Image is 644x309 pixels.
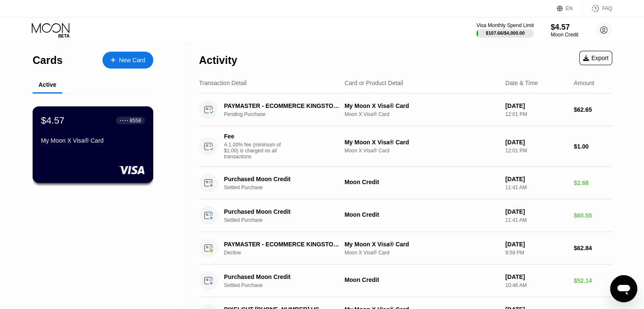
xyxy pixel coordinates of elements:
div: EN [566,6,573,11]
div: Moon Credit [345,211,499,218]
div: [DATE] [505,102,567,109]
div: $65.55 [574,212,612,219]
iframe: Button to launch messaging window, conversation in progress [610,275,637,302]
div: Purchased Moon Credit [224,208,340,215]
div: Purchased Moon Credit [224,176,340,182]
div: Moon X Visa® Card [345,250,499,256]
div: New Card [102,52,153,69]
div: New Card [119,57,145,64]
div: Date & Time [505,80,538,86]
div: [DATE] [505,208,567,215]
div: 8558 [130,117,141,123]
div: Visa Monthly Spend Limit [476,22,533,28]
div: PAYMASTER - ECOMMERCE KINGSTON 10 JMDeclineMy Moon X Visa® CardMoon X Visa® Card[DATE]9:59 PM$62.84 [199,232,612,265]
div: Purchased Moon CreditSettled PurchaseMoon Credit[DATE]11:41 AM$2.68 [199,167,612,199]
div: FAQ [583,4,612,13]
div: $52.14 [574,277,612,284]
div: Settled Purchase [224,185,349,190]
div: [DATE] [505,273,567,280]
div: $1.00 [574,143,612,150]
div: PAYMASTER - ECOMMERCE KINGSTON 10 JM [224,241,340,248]
div: [DATE] [505,176,567,182]
div: $4.57 [551,23,578,32]
div: Moon Credit [345,276,499,283]
div: Amount [574,80,594,86]
div: FAQ [602,6,612,11]
div: Activity [199,54,237,66]
div: 11:41 AM [505,217,567,223]
div: $4.57● ● ● ●8558My Moon X Visa® Card [33,107,153,182]
div: PAYMASTER - ECOMMERCE KINGSTON 10 JMPending PurchaseMy Moon X Visa® CardMoon X Visa® Card[DATE]12... [199,94,612,126]
div: Pending Purchase [224,111,349,117]
div: Export [579,51,612,65]
div: Moon X Visa® Card [345,111,499,117]
div: [DATE] [505,241,567,248]
div: Moon Credit [345,179,499,185]
div: $62.65 [574,106,612,113]
div: Settled Purchase [224,217,349,223]
div: 9:59 PM [505,250,567,256]
div: Moon Credit [551,32,578,38]
div: Settled Purchase [224,282,349,288]
div: $4.57 [41,115,65,126]
div: Purchased Moon CreditSettled PurchaseMoon Credit[DATE]11:41 AM$65.55 [199,199,612,232]
div: 12:01 PM [505,148,567,154]
div: My Moon X Visa® Card [41,137,145,144]
div: FeeA 1.00% fee (minimum of $1.00) is charged on all transactionsMy Moon X Visa® CardMoon X Visa® ... [199,126,612,167]
div: Card or Product Detail [345,80,404,86]
div: Decline [224,250,349,256]
div: Purchased Moon Credit [224,273,340,280]
div: Moon X Visa® Card [345,148,499,154]
div: Visa Monthly Spend Limit$107.66/$4,000.00 [476,22,533,38]
div: A 1.00% fee (minimum of $1.00) is charged on all transactions [224,142,287,160]
div: $2.68 [574,179,612,186]
div: $107.66 / $4,000.00 [486,30,525,36]
div: Cards [33,54,63,66]
div: My Moon X Visa® Card [345,139,499,146]
div: EN [557,4,583,13]
div: $4.57Moon Credit [551,23,578,38]
div: Fee [224,133,283,140]
div: ● ● ● ● [120,119,128,121]
div: My Moon X Visa® Card [345,241,499,248]
div: 12:01 PM [505,111,567,117]
div: 11:41 AM [505,185,567,190]
div: [DATE] [505,139,567,146]
div: Export [583,55,608,61]
div: 10:46 AM [505,282,567,288]
div: PAYMASTER - ECOMMERCE KINGSTON 10 JM [224,102,340,109]
div: My Moon X Visa® Card [345,102,499,109]
div: Transaction Detail [199,80,246,86]
div: Active [39,81,56,88]
div: $62.84 [574,245,612,251]
div: Purchased Moon CreditSettled PurchaseMoon Credit[DATE]10:46 AM$52.14 [199,265,612,297]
